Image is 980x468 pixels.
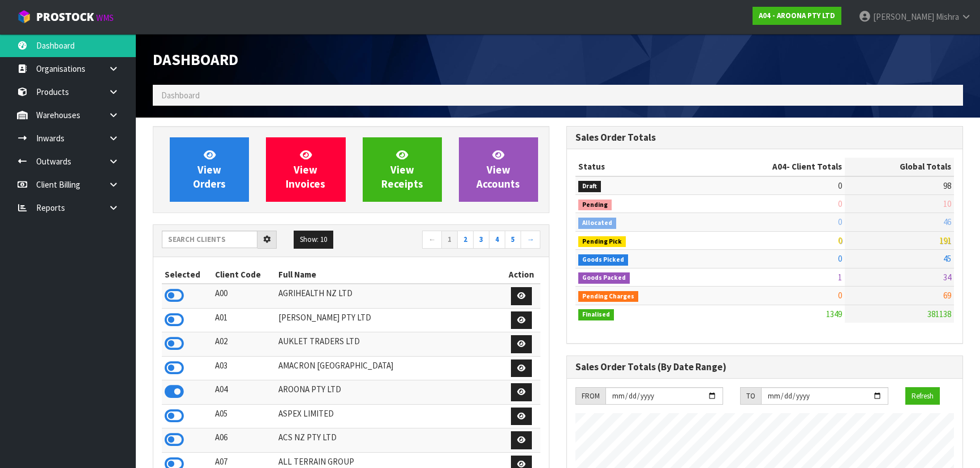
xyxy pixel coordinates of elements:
a: 4 [489,231,505,249]
span: Dashboard [153,50,238,69]
a: 2 [457,231,474,249]
nav: Page navigation [360,231,541,250]
button: Refresh [905,387,940,405]
td: A00 [212,284,275,308]
th: Client Code [212,266,275,284]
th: Status [575,158,700,176]
span: 1349 [826,309,842,319]
span: A04 [772,161,786,172]
span: 191 [939,235,951,246]
span: View Orders [193,148,226,190]
td: A06 [212,428,275,453]
h3: Sales Order Totals (By Date Range) [575,362,954,372]
a: A04 - AROONA PTY LTD [753,7,841,25]
td: ACS NZ PTY LTD [276,428,502,453]
a: 3 [473,231,489,249]
span: Draft [578,181,601,192]
div: TO [740,387,761,405]
strong: A04 - AROONA PTY LTD [759,11,835,20]
h3: Sales Order Totals [575,132,954,143]
a: ← [422,231,442,249]
td: AUKLET TRADERS LTD [276,332,502,357]
span: Allocated [578,218,616,229]
span: 98 [943,180,951,191]
td: A01 [212,308,275,332]
span: Dashboard [161,90,200,101]
span: 46 [943,216,951,227]
span: Goods Picked [578,254,628,266]
th: - Client Totals [700,158,845,176]
th: Selected [162,266,212,284]
span: 0 [838,180,842,191]
span: 0 [838,253,842,264]
td: AGRIHEALTH NZ LTD [276,284,502,308]
span: 1 [838,272,842,283]
span: 45 [943,253,951,264]
span: 0 [838,216,842,227]
small: WMS [96,12,114,23]
span: View Invoices [286,148,325,190]
span: View Accounts [476,148,520,190]
button: Show: 10 [294,231,333,249]
a: 1 [441,231,458,249]
span: 0 [838,290,842,301]
a: ViewAccounts [459,137,538,202]
span: Goods Packed [578,272,630,284]
td: A03 [212,356,275,380]
span: 69 [943,290,951,301]
input: Search clients [162,231,257,248]
a: ViewOrders [170,137,249,202]
a: → [521,231,540,249]
td: A05 [212,404,275,428]
td: A04 [212,380,275,405]
span: Pending Charges [578,291,638,302]
a: 5 [505,231,521,249]
td: AROONA PTY LTD [276,380,502,405]
td: ASPEX LIMITED [276,404,502,428]
span: 0 [838,235,842,246]
td: A02 [212,332,275,357]
span: View Receipts [381,148,423,190]
span: Mishra [936,11,959,22]
span: Pending Pick [578,236,626,248]
div: FROM [575,387,605,405]
img: cube-alt.png [17,10,31,24]
a: ViewReceipts [363,137,442,202]
th: Action [502,266,540,284]
th: Global Totals [845,158,954,176]
span: Finalised [578,309,614,320]
td: AMACRON [GEOGRAPHIC_DATA] [276,356,502,380]
span: 0 [838,198,842,209]
span: 381138 [927,309,951,319]
span: 34 [943,272,951,283]
span: Pending [578,200,612,211]
a: ViewInvoices [266,137,345,202]
span: 10 [943,198,951,209]
span: [PERSON_NAME] [873,11,934,22]
td: [PERSON_NAME] PTY LTD [276,308,502,332]
span: ProStock [36,10,94,24]
th: Full Name [276,266,502,284]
